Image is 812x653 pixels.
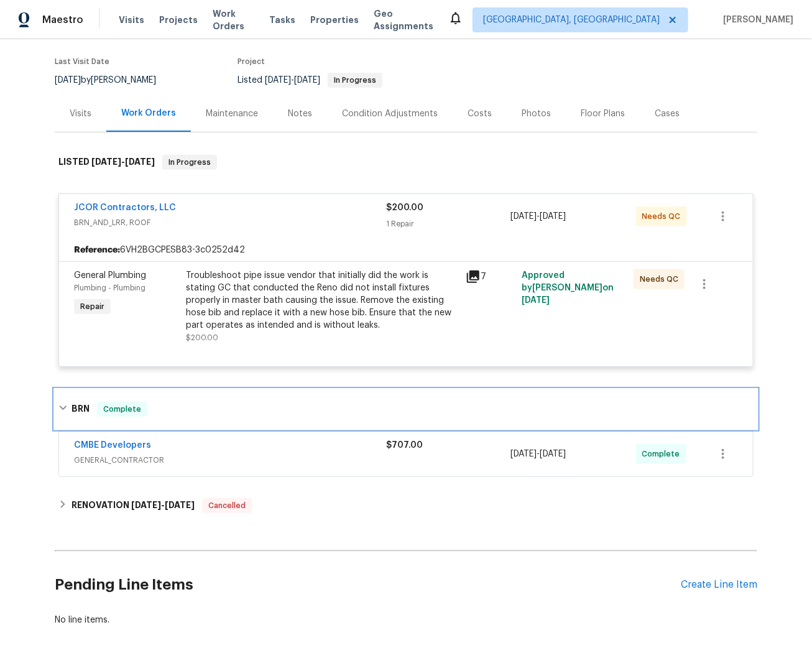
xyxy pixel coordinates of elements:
span: In Progress [329,76,381,84]
span: [DATE] [91,157,121,166]
div: Work Orders [121,107,176,119]
h6: RENOVATION [72,498,195,513]
span: [DATE] [540,212,566,221]
div: Costs [468,108,492,120]
h6: BRN [72,402,90,417]
div: LISTED [DATE]-[DATE]In Progress [55,142,757,182]
b: Reference: [74,244,120,256]
span: Listed [238,76,382,85]
span: $707.00 [386,441,423,450]
div: No line items. [55,614,757,626]
span: $200.00 [186,334,218,341]
div: Cases [655,108,680,120]
span: Last Visit Date [55,58,109,65]
span: Needs QC [640,273,683,285]
div: Notes [288,108,312,120]
span: [DATE] [294,76,320,85]
h2: Pending Line Items [55,556,681,614]
span: [DATE] [125,157,155,166]
div: Photos [522,108,551,120]
span: Project [238,58,265,65]
a: CMBE Developers [74,441,151,450]
span: In Progress [164,156,216,169]
div: 6VH2BGCPESB83-3c0252d42 [59,239,753,261]
span: [DATE] [165,501,195,509]
span: [GEOGRAPHIC_DATA], [GEOGRAPHIC_DATA] [483,14,660,26]
span: - [91,157,155,166]
span: Needs QC [642,210,686,223]
div: BRN Complete [55,389,757,429]
div: Create Line Item [681,579,757,591]
span: - [511,210,566,223]
span: GENERAL_CONTRACTOR [74,454,386,466]
span: - [131,501,195,509]
h6: LISTED [58,155,155,170]
span: [DATE] [265,76,291,85]
span: BRN_AND_LRR, ROOF [74,216,386,229]
span: [DATE] [522,296,550,305]
span: [DATE] [511,450,537,458]
span: Cancelled [203,499,251,512]
span: General Plumbing [74,271,146,280]
span: Approved by [PERSON_NAME] on [522,271,614,305]
span: - [265,76,320,85]
div: 7 [466,269,514,284]
span: $200.00 [386,203,423,212]
span: [DATE] [131,501,161,509]
span: [PERSON_NAME] [718,14,793,26]
span: Complete [642,448,685,460]
div: Floor Plans [581,108,625,120]
span: Maestro [42,14,83,26]
span: Plumbing - Plumbing [74,284,145,292]
span: - [511,448,566,460]
div: Troubleshoot pipe issue vendor that initially did the work is stating GC that conducted the Reno ... [186,269,458,331]
span: Visits [119,14,144,26]
span: Properties [310,14,359,26]
span: Complete [98,403,146,415]
span: [DATE] [540,450,566,458]
div: 1 Repair [386,218,511,230]
div: Maintenance [206,108,258,120]
div: Visits [70,108,91,120]
span: Projects [159,14,198,26]
span: [DATE] [511,212,537,221]
span: Tasks [269,16,295,24]
span: Geo Assignments [374,7,433,32]
span: Work Orders [213,7,254,32]
span: [DATE] [55,76,81,85]
a: JCOR Contractors, LLC [74,203,176,212]
span: Repair [75,300,109,313]
div: by [PERSON_NAME] [55,73,171,88]
div: Condition Adjustments [342,108,438,120]
div: RENOVATION [DATE]-[DATE]Cancelled [55,491,757,521]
